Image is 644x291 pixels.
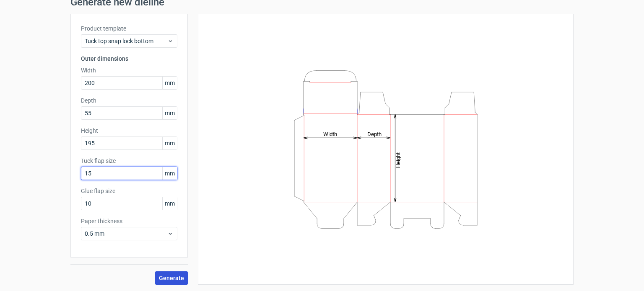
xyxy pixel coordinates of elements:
span: Tuck top snap lock bottom [85,37,167,45]
label: Paper thickness [81,217,177,225]
label: Height [81,126,177,135]
span: mm [162,107,177,119]
label: Tuck flap size [81,157,177,165]
label: Depth [81,96,177,105]
label: Width [81,66,177,75]
button: Generate [155,271,188,285]
span: Generate [159,275,184,281]
span: 0.5 mm [85,229,167,238]
span: mm [162,137,177,149]
span: mm [162,197,177,210]
span: mm [162,77,177,89]
tspan: Height [395,152,401,167]
label: Product template [81,24,177,33]
span: mm [162,167,177,180]
h3: Outer dimensions [81,54,177,63]
label: Glue flap size [81,187,177,195]
tspan: Width [323,131,337,137]
tspan: Depth [367,131,382,137]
